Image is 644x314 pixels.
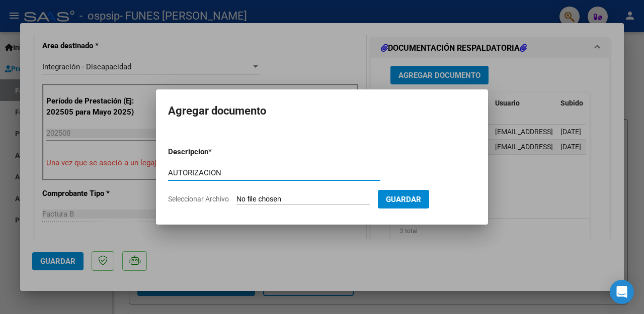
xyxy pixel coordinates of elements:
button: Guardar [378,190,429,208]
span: Seleccionar Archivo [168,195,229,203]
p: Descripcion [168,146,261,158]
h2: Agregar documento [168,101,476,121]
span: Guardar [386,195,421,204]
div: Open Intercom Messenger [610,280,634,304]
